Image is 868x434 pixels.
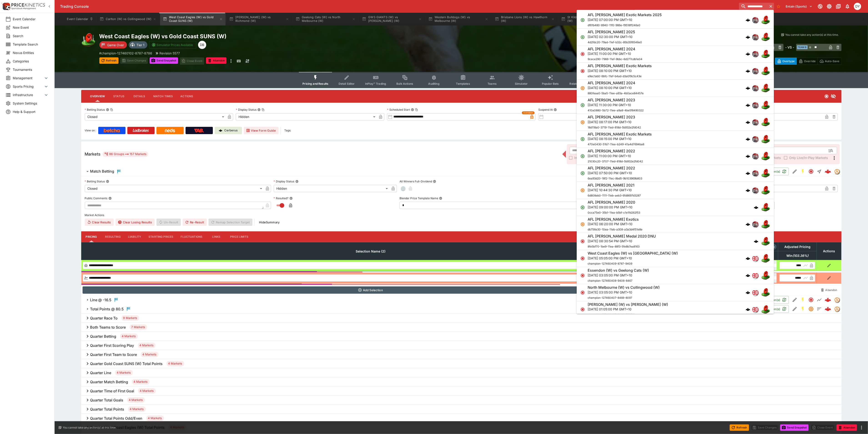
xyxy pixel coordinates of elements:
[198,41,206,49] div: Dylan Brown
[746,103,750,107] img: logo-cerberus.svg
[825,297,831,303] div: fe0f0f92-e7ca-4331-b297-4c121f02fa1a
[588,64,652,69] h6: AFL [PERSON_NAME] Exotic Markets
[81,33,96,47] img: australian_rules.png
[746,154,750,159] img: logo-cerberus.svg
[588,109,644,112] span: 410a0880-5b72-11ee-a9a8-4be5f8490322
[746,256,750,261] img: logo-cerberus.svg
[761,15,770,25] img: australian_rules.png
[854,3,861,10] div: dylan.brown
[754,205,758,210] img: logo-cerberus.svg
[580,69,585,74] svg: Closed
[752,51,758,57] img: pricekinetics.png
[262,108,265,111] button: Copy To Clipboard
[752,187,758,193] img: pricekinetics.png
[145,231,177,242] button: Starting Prices
[99,57,118,64] button: Refresh
[804,59,816,64] p: Override
[746,120,750,125] img: logo-cerberus.svg
[832,155,837,161] svg: More
[746,35,750,39] img: logo-cerberus.svg
[236,113,377,120] div: Hidden
[752,85,758,92] div: pricekinetics
[90,298,112,302] h6: Line @ -16.5
[789,155,828,160] span: Only Live/In-Play Markets
[244,127,279,134] button: View Form Guide
[752,17,758,23] img: pricekinetics.png
[825,168,831,175] img: logo-cerberus--red.svg
[580,205,585,210] svg: Open
[588,30,635,34] h6: AFL [PERSON_NAME] 2025
[11,3,45,7] img: PriceKinetics
[752,102,758,108] div: pricekinetics
[588,47,635,51] h6: AFL [PERSON_NAME] 2024
[104,151,147,157] div: 86 Groups 157 Markets
[206,57,226,64] button: Abandon
[542,82,559,85] span: Popular Bets
[396,82,413,85] span: Bulk Actions
[843,2,852,10] button: Notifications
[11,8,36,10] img: Sportsbook Management
[400,196,438,200] p: Blender Price Template Name
[752,153,758,160] div: pricekinetics
[824,94,829,99] svg: Closed
[785,45,794,50] h6: - VS -
[807,305,815,313] button: Suspended
[588,194,641,197] span: 6d808eb0-1111-11eb-aeb3-6fd8697d3287
[85,179,105,183] p: Betting Status
[746,120,750,125] div: cerberus
[783,3,815,10] button: Select Tenant
[13,67,49,72] span: Tournaments
[588,217,639,222] h6: AFL [PERSON_NAME] Exotics
[752,273,758,278] img: championdata.png
[746,154,750,159] div: cerberus
[274,179,294,183] p: Display Status
[746,86,750,91] img: logo-cerberus.svg
[797,58,818,65] button: Override
[815,305,823,313] button: Totals
[775,58,797,65] button: Overtype
[580,171,585,176] svg: Open
[13,42,49,47] span: Template Search
[831,94,836,99] svg: Hidden
[588,120,641,124] p: [DATE] 08:17:00 PM GMT+10
[224,128,238,133] p: Cerberus
[108,197,112,200] button: Public Comments
[739,3,768,10] input: search
[761,288,770,297] img: australian_rules.png
[588,132,652,137] h6: AFL [PERSON_NAME] Exotic Markets
[588,98,635,102] h6: AFL [PERSON_NAME] 2023
[588,115,635,120] h6: AFL [PERSON_NAME] 2023
[746,188,750,193] div: cerberus
[761,169,770,178] img: australian_rules.png
[538,108,553,112] p: Suspend At
[799,167,807,176] button: SGM Enabled
[274,185,390,192] div: Hidden
[775,58,842,65] div: Start From
[752,119,758,125] img: pricekinetics.png
[752,187,758,194] div: pricekinetics
[149,41,196,49] button: Simulator Prices Available
[752,119,758,125] div: pricekinetics
[289,197,293,200] button: Resulted?
[746,137,750,142] img: logo-cerberus.svg
[580,120,585,125] svg: Suspended
[752,34,758,40] img: pricekinetics.png
[588,13,662,18] h6: AFL [PERSON_NAME] Exotic Markets 2025
[588,85,644,90] p: [DATE] 08:10:00 PM GMT+10
[761,152,770,161] img: australian_rules.png
[746,69,750,74] img: logo-cerberus.svg
[859,425,864,430] button: more
[177,231,206,242] button: Fluctuations
[752,68,758,74] img: pricekinetics.png
[825,306,831,312] img: logo-cerberus--red.svg
[60,4,737,9] div: Trading Console
[554,108,557,111] button: Suspend At
[426,13,491,26] button: Western Bulldogs (W) vs Melbourne (W)
[588,92,644,95] span: 880feaa0-5ba5-11ee-a93a-4b0ace84457e
[746,222,750,227] img: logo-cerberus.svg
[818,286,840,294] button: Abandon
[580,154,585,159] svg: Open
[160,51,180,56] p: Revision 5577
[137,43,145,47] p: Tier 1
[13,59,49,64] span: Categories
